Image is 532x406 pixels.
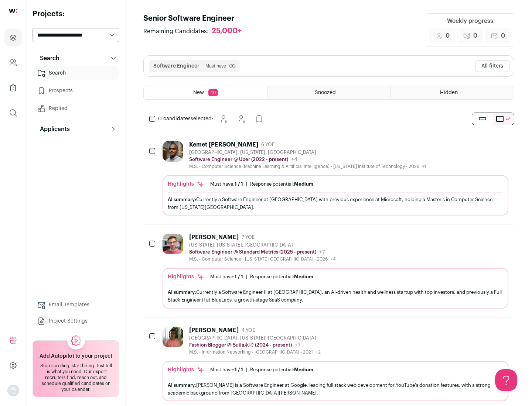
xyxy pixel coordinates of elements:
a: Project Settings [33,314,119,328]
span: 1 / 1 [235,367,243,372]
span: 0 candidates [158,116,191,121]
div: Response potential: [250,274,313,280]
span: selected: [158,115,213,123]
a: [PERSON_NAME] 7 YOE [US_STATE], [US_STATE], [GEOGRAPHIC_DATA] Software Engineer @ Standard Metric... [163,234,508,308]
div: Kemet [PERSON_NAME] [189,141,258,148]
span: 1 / 1 [235,274,243,279]
span: 7 YOE [242,234,255,240]
img: 1d26598260d5d9f7a69202d59cf331847448e6cffe37083edaed4f8fc8795bfe [163,141,183,162]
div: M.S. - Information Networking - [GEOGRAPHIC_DATA] - 2021 [189,349,321,355]
span: 6 YOE [261,142,274,148]
div: [US_STATE], [US_STATE], [GEOGRAPHIC_DATA] [189,242,336,248]
span: Medium [294,367,313,372]
ul: | [210,274,313,280]
button: Applicants [33,122,119,137]
span: Remaining Candidates: [143,27,209,36]
div: [PERSON_NAME] [189,234,239,241]
span: Medium [294,182,313,186]
span: New [193,90,204,95]
p: Software Engineer @ Uber (2022 - present) [189,156,288,162]
span: Must have [205,63,226,69]
span: +2 [316,350,321,354]
span: 0 [501,31,505,40]
div: Stop scrolling, start hiring. Just tell us what you need. Our expert recruiters find, reach out, ... [37,363,115,392]
span: 1 / 1 [235,182,243,186]
span: AI summary: [168,383,196,388]
a: Replied [33,101,119,116]
img: nopic.png [7,385,19,396]
img: wellfound-shorthand-0d5821cbd27db2630d0214b213865d53afaa358527fdda9d0ea32b1df1b89c2c.svg [9,9,17,13]
div: 25,000+ [212,27,242,36]
img: 322c244f3187aa81024ea13e08450523775794405435f85740c15dbe0cd0baab.jpg [163,327,183,347]
div: Highlights [168,273,204,281]
div: Response potential: [250,181,313,187]
span: 0 [446,31,450,40]
span: +4 [331,257,336,261]
a: [PERSON_NAME] 4 YOE [GEOGRAPHIC_DATA], [US_STATE], [GEOGRAPHIC_DATA] Fashion Blogger @ Suila水啦 (2... [163,327,508,401]
button: Snooze [216,111,231,126]
a: Add Autopilot to your project Stop scrolling, start hiring. Just tell us what you need. Our exper... [33,340,119,397]
div: Currently a Software Engineer at [GEOGRAPHIC_DATA] with previous experience at Microsoft, holding... [168,196,503,211]
button: All filters [475,60,509,72]
div: Must have: [210,274,243,280]
h1: Senior Software Engineer [143,13,249,24]
p: Software Engineer @ Standard Metrics (2025 - present) [189,249,316,255]
a: Email Templates [33,297,119,312]
span: Hidden [440,90,458,95]
p: Search [35,54,59,63]
span: 0 [473,31,477,40]
div: Must have: [210,367,243,373]
a: Company and ATS Settings [4,54,22,72]
button: Add to Prospects [252,111,266,126]
ul: | [210,367,313,373]
div: Currently a Software Engineer II at [GEOGRAPHIC_DATA], an AI-driven health and wellness startup w... [168,288,503,304]
div: Response potential: [250,367,313,373]
div: [GEOGRAPHIC_DATA], [US_STATE], [GEOGRAPHIC_DATA] [189,149,426,155]
a: Kemet [PERSON_NAME] 6 YOE [GEOGRAPHIC_DATA], [US_STATE], [GEOGRAPHIC_DATA] Software Engineer @ Ub... [163,141,508,216]
button: Open dropdown [7,385,19,396]
div: [GEOGRAPHIC_DATA], [US_STATE], [GEOGRAPHIC_DATA] [189,335,321,341]
p: Applicants [35,125,70,134]
span: AI summary: [168,197,196,202]
ul: | [210,181,313,187]
div: Must have: [210,181,243,187]
span: Snoozed [315,90,336,95]
h2: Projects: [33,9,119,19]
a: Projects [4,29,22,47]
div: [PERSON_NAME] [189,327,239,334]
a: Search [33,66,119,80]
span: AI summary: [168,290,196,295]
button: Hide [234,111,249,126]
span: Medium [294,274,313,279]
button: Software Engineer [153,62,199,70]
a: Prospects [33,83,119,98]
div: [PERSON_NAME] is a Software Engineer at Google, leading full stack web development for YouTube's ... [168,381,503,397]
span: +7 [295,343,301,348]
p: Fashion Blogger @ Suila水啦 (2024 - present) [189,342,292,348]
a: Hidden [391,86,514,99]
a: Company Lists [4,79,22,97]
span: +7 [319,250,325,255]
div: M.S. - Computer Science - [US_STATE][GEOGRAPHIC_DATA] - 2026 [189,256,336,262]
div: Weekly progress [447,17,493,25]
div: M.S. - Computer Science (Machine Learning & Artificial Intelligence) - [US_STATE] Institute of Te... [189,164,426,169]
span: 10 [208,89,218,96]
div: Highlights [168,180,204,188]
a: Snoozed [267,86,391,99]
div: Highlights [168,366,204,374]
span: +1 [422,164,426,169]
span: 4 YOE [242,327,255,333]
h2: Add Autopilot to your project [40,352,112,360]
span: +4 [291,157,297,162]
button: Search [33,51,119,66]
iframe: Help Scout Beacon - Open [495,369,517,391]
img: 0fb184815f518ed3bcaf4f46c87e3bafcb34ea1ec747045ab451f3ffb05d485a [163,234,183,254]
